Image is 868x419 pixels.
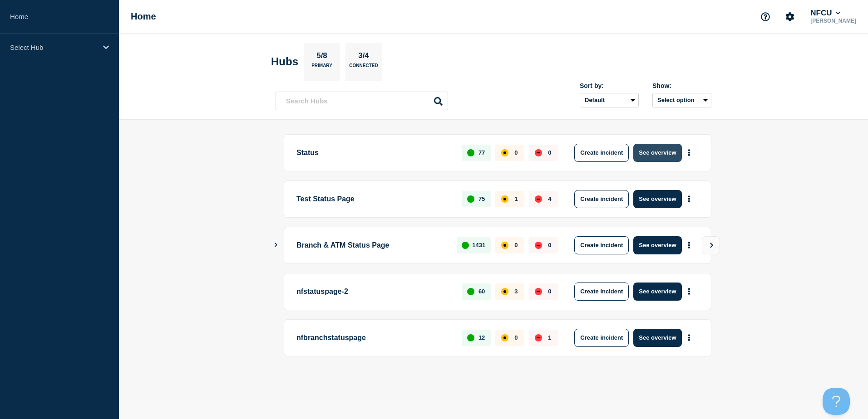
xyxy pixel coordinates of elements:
[535,195,542,203] div: down
[683,237,695,253] button: More actions
[472,242,485,248] p: 1431
[462,242,469,249] div: up
[683,329,695,346] button: More actions
[296,283,451,301] p: nfstatuspage-2
[683,283,695,300] button: More actions
[548,334,551,341] p: 1
[548,149,551,156] p: 0
[756,7,775,26] button: Support
[296,329,451,347] p: nfbranchstatuspage
[10,44,97,51] p: Select Hub
[548,195,551,202] p: 4
[702,236,720,254] button: View
[809,18,858,24] p: [PERSON_NAME]
[467,195,474,203] div: up
[501,242,508,249] div: affected
[355,51,373,63] p: 3/4
[478,334,485,341] p: 12
[780,7,799,26] button: Account settings
[514,195,518,202] p: 1
[501,195,508,203] div: affected
[501,288,508,295] div: affected
[574,283,629,301] button: Create incident
[652,82,711,89] div: Show:
[514,149,518,156] p: 0
[574,236,629,254] button: Create incident
[633,236,681,254] button: See overview
[574,190,629,208] button: Create incident
[823,388,850,415] iframe: Help Scout Beacon - Open
[652,93,711,107] button: Select option
[311,63,332,73] p: Primary
[633,144,681,162] button: See overview
[478,149,485,156] p: 77
[478,195,485,202] p: 75
[478,288,485,295] p: 60
[501,334,508,341] div: affected
[683,144,695,161] button: More actions
[535,288,542,295] div: down
[535,334,542,341] div: down
[514,242,518,248] p: 0
[514,334,518,341] p: 0
[296,144,451,162] p: Status
[535,149,542,156] div: down
[580,93,639,107] select: Sort by
[349,63,378,73] p: Connected
[548,288,551,295] p: 0
[633,329,681,347] button: See overview
[633,190,681,208] button: See overview
[296,236,446,254] p: Branch & ATM Status Page
[574,329,629,347] button: Create incident
[271,55,298,68] h2: Hubs
[467,334,474,341] div: up
[574,144,629,162] button: Create incident
[580,82,639,89] div: Sort by:
[548,242,551,248] p: 0
[313,51,331,63] p: 5/8
[131,11,156,22] h1: Home
[535,242,542,249] div: down
[276,92,448,110] input: Search Hubs
[467,149,474,156] div: up
[683,190,695,207] button: More actions
[274,242,278,248] button: Show Connected Hubs
[809,9,842,18] button: NFCU
[501,149,508,156] div: affected
[514,288,518,295] p: 3
[633,283,681,301] button: See overview
[467,288,474,295] div: up
[296,190,451,208] p: Test Status Page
